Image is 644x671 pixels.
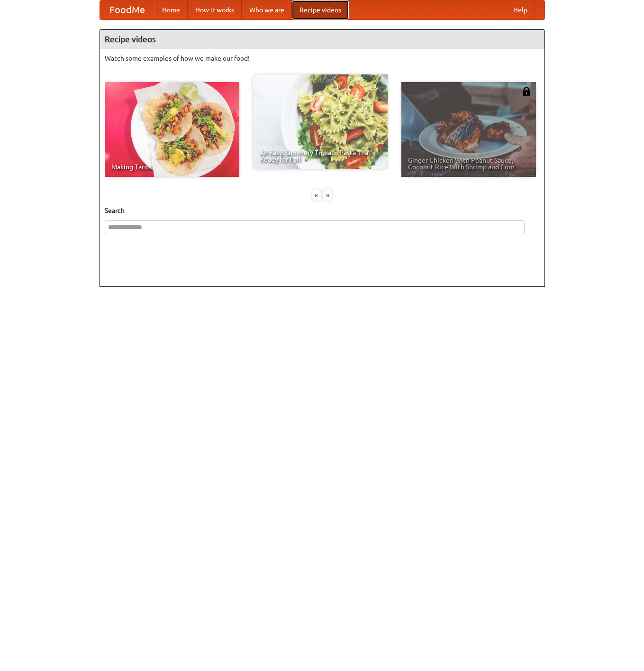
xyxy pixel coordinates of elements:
h4: Recipe videos [100,30,544,49]
a: How it works [188,0,242,19]
a: FoodMe [100,0,154,19]
p: Watch some examples of how we make our food! [105,54,540,63]
a: Help [506,0,535,19]
a: Who we are [242,0,292,19]
span: An Easy, Summery Tomato Pasta That's Ready for Fall [260,149,381,163]
a: An Easy, Summery Tomato Pasta That's Ready for Fall [253,74,388,169]
div: » [323,189,332,201]
a: Home [154,0,188,19]
a: Making Tacos [105,82,239,177]
h5: Search [105,206,540,215]
img: 483408.png [522,87,531,96]
span: Making Tacos [111,164,233,170]
a: Recipe videos [292,0,349,19]
div: « [312,189,321,201]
